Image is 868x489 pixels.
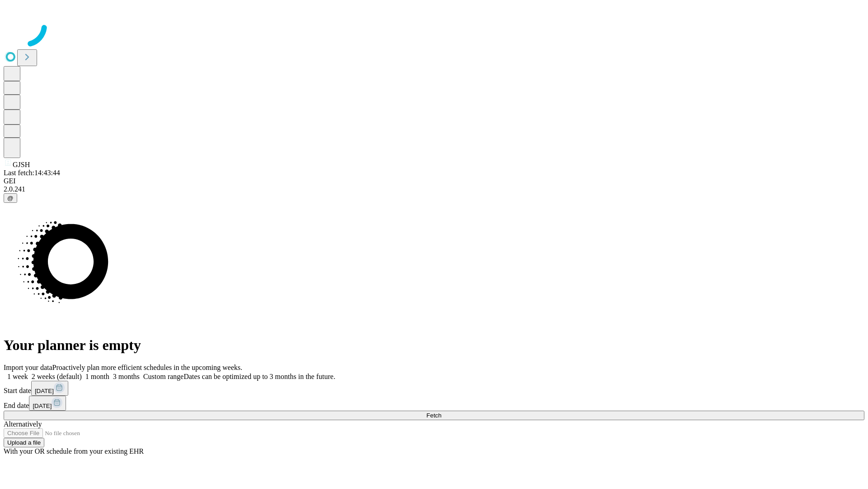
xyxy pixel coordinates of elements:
[4,169,60,177] span: Last fetch: 14:43:44
[113,373,140,380] span: 3 months
[4,396,864,411] div: End date
[32,373,82,380] span: 2 weeks (default)
[7,373,28,380] span: 1 week
[13,161,30,168] span: GJSH
[426,412,441,419] span: Fetch
[4,185,864,193] div: 2.0.241
[4,411,864,420] button: Fetch
[35,388,54,394] span: [DATE]
[7,195,14,201] span: @
[4,177,864,185] div: GEI
[29,396,66,411] button: [DATE]
[52,364,242,371] span: Proactively plan more efficient schedules in the upcoming weeks.
[33,403,52,409] span: [DATE]
[4,381,864,396] div: Start date
[4,364,52,371] span: Import your data
[4,193,17,203] button: @
[4,337,864,354] h1: Your planner is empty
[85,373,109,380] span: 1 month
[143,373,184,380] span: Custom range
[184,373,335,380] span: Dates can be optimized up to 3 months in the future.
[31,381,68,396] button: [DATE]
[4,420,42,428] span: Alternatively
[4,438,44,447] button: Upload a file
[4,447,144,455] span: With your OR schedule from your existing EHR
